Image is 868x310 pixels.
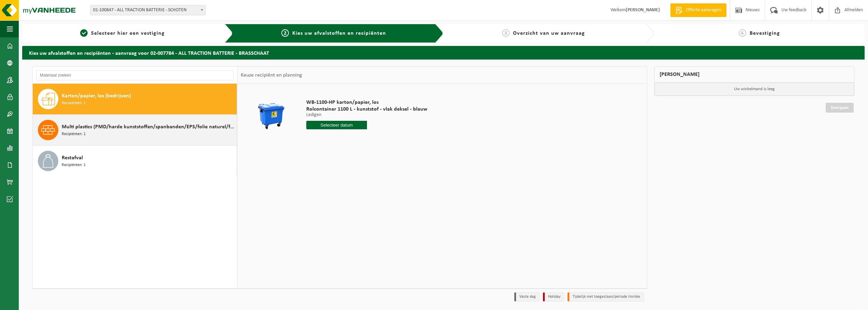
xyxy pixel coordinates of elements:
span: Karton/papier, los (bedrijven) [62,92,131,100]
span: 4 [739,29,746,37]
span: Kies uw afvalstoffen en recipiënten [292,31,386,36]
input: Selecteer datum [306,121,367,129]
span: 01-100847 - ALL TRACTION BATTERIE - SCHOTEN [90,5,206,15]
div: [PERSON_NAME] [654,66,855,83]
button: Karton/papier, los (bedrijven) Recipiënten: 1 [33,84,237,115]
button: Multi plastics (PMD/harde kunststoffen/spanbanden/EPS/folie naturel/folie gemengd) Recipiënten: 1 [33,115,237,146]
span: Multi plastics (PMD/harde kunststoffen/spanbanden/EPS/folie naturel/folie gemengd) [62,123,235,131]
div: Keuze recipiënt en planning [237,67,306,84]
span: Restafval [62,154,83,162]
span: Bevestiging [750,31,780,36]
span: Recipiënten: 1 [62,162,86,168]
span: 2 [281,29,289,37]
span: Selecteer hier een vestiging [91,31,165,36]
span: WB-1100-HP karton/papier, los [306,99,427,106]
span: 3 [502,29,510,37]
strong: [PERSON_NAME] [626,7,660,13]
input: Materiaal zoeken [36,70,234,80]
span: Recipiënten: 1 [62,131,86,137]
span: Rolcontainer 1100 L - kunststof - vlak deksel - blauw [306,106,427,113]
span: 1 [80,29,88,37]
a: 1Selecteer hier een vestiging [26,29,219,37]
p: Ledigen [306,113,427,117]
h2: Kies uw afvalstoffen en recipiënten - aanvraag voor 02-007784 - ALL TRACTION BATTERIE - BRASSCHAAT [22,46,865,59]
span: Offerte aanvragen [684,7,723,14]
span: Recipiënten: 1 [62,100,86,107]
p: Uw winkelmand is leeg [654,83,854,96]
a: Doorgaan [826,103,854,113]
li: Tijdelijk niet toegestaan/période limitée [568,292,644,301]
button: Restafval Recipiënten: 1 [33,146,237,176]
span: 01-100847 - ALL TRACTION BATTERIE - SCHOTEN [90,5,205,15]
a: Offerte aanvragen [670,3,726,17]
li: Vaste dag [514,292,540,301]
span: Overzicht van uw aanvraag [513,31,585,36]
li: Holiday [543,292,564,301]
